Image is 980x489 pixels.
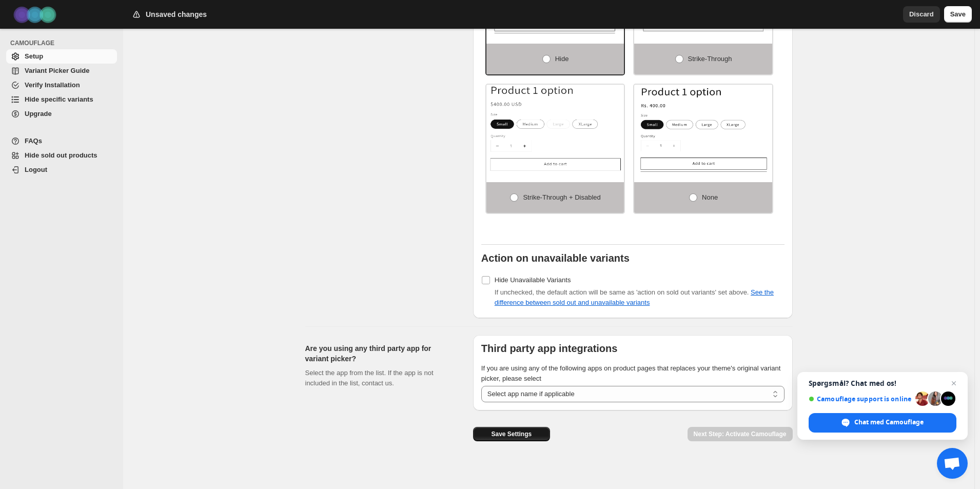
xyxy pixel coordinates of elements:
[809,413,956,433] span: Chat med Camouflage
[481,252,630,264] b: Action on unavailable variants
[523,193,600,201] span: Strike-through + Disabled
[25,137,42,145] span: FAQs
[495,276,571,284] span: Hide Unavailable Variants
[305,343,457,364] h2: Are you using any third party app for variant picker?
[809,379,956,387] span: Spørgsmål? Chat med os!
[944,6,972,23] button: Save
[305,369,434,387] span: Select the app from the list. If the app is not included in the list, contact us.
[903,6,940,23] button: Discard
[6,92,117,107] a: Hide specific variants
[809,395,912,403] span: Camouflage support is online
[6,78,117,92] a: Verify Installation
[473,427,550,441] button: Save Settings
[25,81,80,89] span: Verify Installation
[6,163,117,177] a: Logout
[688,55,732,63] span: Strike-through
[634,85,772,172] img: None
[854,418,924,427] span: Chat med Camouflage
[555,55,569,63] span: Hide
[495,288,774,306] span: If unchecked, the default action will be same as 'action on sold out variants' set above.
[6,107,117,121] a: Upgrade
[491,430,532,438] span: Save Settings
[25,95,93,103] span: Hide specific variants
[481,364,781,382] span: If you are using any of the following apps on product pages that replaces your theme's original v...
[950,9,966,19] span: Save
[25,67,89,74] span: Variant Picker Guide
[146,9,207,19] h2: Unsaved changes
[6,148,117,163] a: Hide sold out products
[6,64,117,78] a: Variant Picker Guide
[486,85,624,172] img: Strike-through + Disabled
[25,110,52,118] span: Upgrade
[10,39,118,47] span: CAMOUFLAGE
[25,151,97,159] span: Hide sold out products
[6,134,117,148] a: FAQs
[481,343,618,354] b: Third party app integrations
[25,166,47,173] span: Logout
[909,9,934,19] span: Discard
[6,49,117,64] a: Setup
[937,448,968,479] a: Åben chat
[702,193,718,201] span: None
[25,52,43,60] span: Setup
